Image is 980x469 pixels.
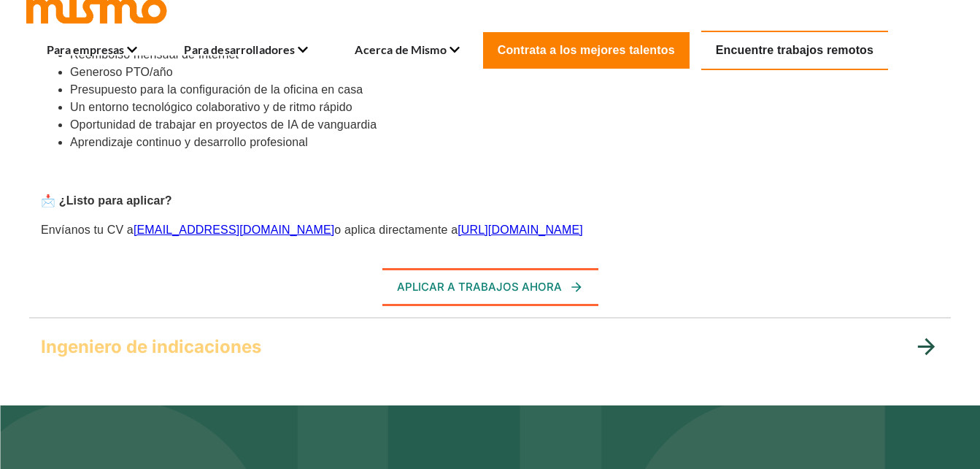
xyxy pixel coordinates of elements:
li: Aprendizaje continuo y desarrollo profesional [70,134,939,151]
strong: 📩 ¿Listo para aplicar? [41,194,172,207]
li: Presupuesto para la configuración de la oficina en casa [70,81,939,99]
li: Oportunidad de trabajar en proyectos de IA de vanguardia [70,116,939,134]
a: Encuentre trabajos remotos [701,31,888,70]
button: Aplicar a trabajos ahora [382,268,598,306]
font: Para empresas [47,41,125,58]
div: Ingeniero de indicaciones [29,318,951,376]
a: Contrata a los mejores talentos [483,32,690,69]
font: Aplicar a trabajos ahora [397,278,562,297]
p: Envíanos tu CV a o aplica directamente a [41,221,939,239]
a: [URL][DOMAIN_NAME] [458,224,583,236]
li: Generoso PTO/año [70,64,939,81]
font: Acerca de Mismo [355,41,446,58]
h5: Ingeniero de indicaciones [41,335,261,359]
a: [EMAIL_ADDRESS][DOMAIN_NAME] [134,224,334,236]
li: Un entorno tecnológico colaborativo y de ritmo rápido [70,99,939,116]
font: Para desarrolladores [184,41,295,58]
